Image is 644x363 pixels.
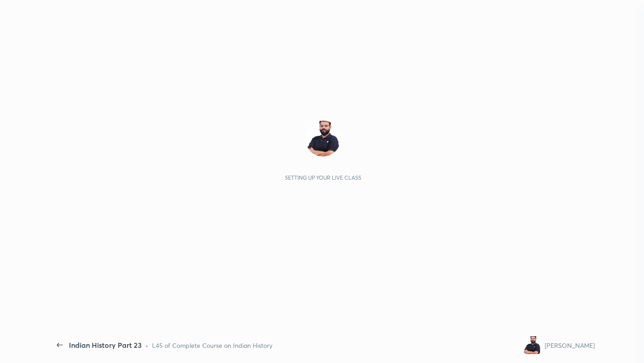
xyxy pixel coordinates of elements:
[545,341,595,350] div: [PERSON_NAME]
[523,336,541,354] img: 2e1776e2a17a458f8f2ae63657c11f57.jpg
[305,121,341,156] img: 2e1776e2a17a458f8f2ae63657c11f57.jpg
[145,341,148,350] div: •
[69,340,142,350] div: Indian History Part 23
[285,174,361,181] div: Setting up your live class
[152,341,272,350] div: L45 of Complete Course on Indian History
